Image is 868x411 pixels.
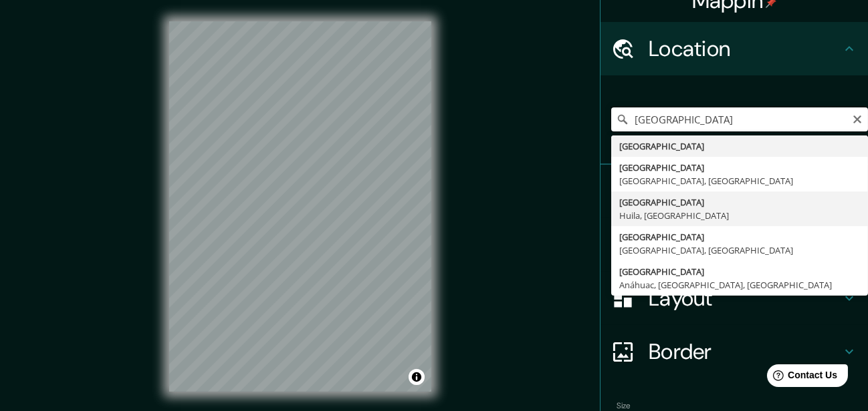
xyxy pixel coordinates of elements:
[601,272,868,325] div: Layout
[619,174,860,187] div: [GEOGRAPHIC_DATA], [GEOGRAPHIC_DATA]
[619,230,860,244] div: [GEOGRAPHIC_DATA]
[169,21,431,392] canvas: Map
[649,35,841,62] h4: Location
[619,139,860,153] div: [GEOGRAPHIC_DATA]
[409,369,425,385] button: Toggle attribution
[601,165,868,218] div: Pins
[619,244,860,257] div: [GEOGRAPHIC_DATA], [GEOGRAPHIC_DATA]
[601,325,868,378] div: Border
[749,359,853,396] iframe: Help widget launcher
[601,218,868,272] div: Style
[619,161,860,174] div: [GEOGRAPHIC_DATA]
[611,107,868,131] input: Pick your city or area
[601,22,868,75] div: Location
[852,112,863,125] button: Clear
[649,285,841,312] h4: Layout
[619,265,860,278] div: [GEOGRAPHIC_DATA]
[619,195,860,209] div: [GEOGRAPHIC_DATA]
[619,278,860,292] div: Anáhuac, [GEOGRAPHIC_DATA], [GEOGRAPHIC_DATA]
[619,209,860,222] div: Huila, [GEOGRAPHIC_DATA]
[649,338,841,365] h4: Border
